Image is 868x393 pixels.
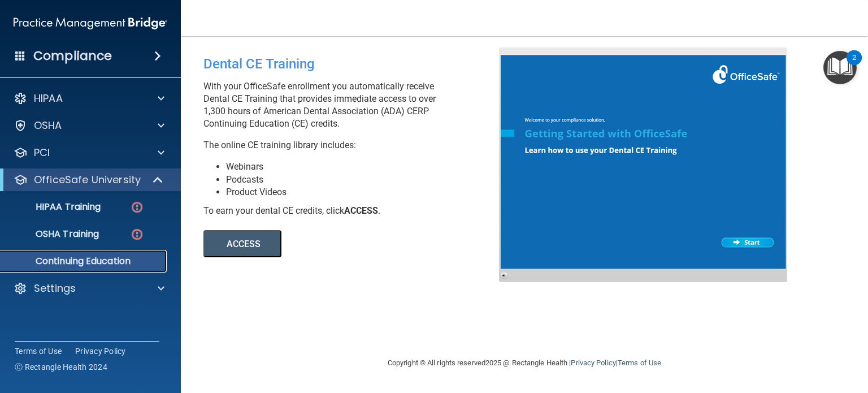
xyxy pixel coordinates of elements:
[15,361,107,373] span: Ⓒ Rectangle Health 2024
[7,201,101,213] p: HIPAA Training
[203,47,507,80] div: Dental CE Training
[14,282,164,295] a: Settings
[33,48,112,64] h4: Compliance
[15,346,62,357] a: Terms of Use
[34,146,50,159] p: PCI
[34,119,62,132] p: OSHA
[318,345,731,381] div: Copyright © All rights reserved 2025 @ Rectangle Health | |
[14,146,164,159] a: PCI
[7,228,99,240] p: OSHA Training
[14,173,164,187] a: OfficeSafe University
[130,200,144,214] img: danger-circle.6113f641.png
[226,186,507,198] li: Product Videos
[226,174,507,186] li: Podcasts
[203,240,513,249] a: ACCESS
[203,80,507,130] p: With your OfficeSafe enrollment you automatically receive Dental CE Training that provides immedi...
[673,313,854,358] iframe: Drift Widget Chat Controller
[14,12,167,34] img: PMB logo
[75,346,126,357] a: Privacy Policy
[7,256,162,267] p: Continuing Education
[226,161,507,173] li: Webinars
[618,359,661,367] a: Terms of Use
[203,205,507,217] div: To earn your dental CE credits, click .
[14,119,164,132] a: OSHA
[14,92,164,105] a: HIPAA
[823,51,857,84] button: Open Resource Center, 2 new notifications
[852,58,856,72] div: 2
[344,205,378,216] b: ACCESS
[34,92,63,105] p: HIPAA
[34,282,76,295] p: Settings
[571,359,615,367] a: Privacy Policy
[203,139,507,152] p: The online CE training library includes:
[34,173,141,187] p: OfficeSafe University
[130,227,144,241] img: danger-circle.6113f641.png
[203,230,281,257] button: ACCESS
